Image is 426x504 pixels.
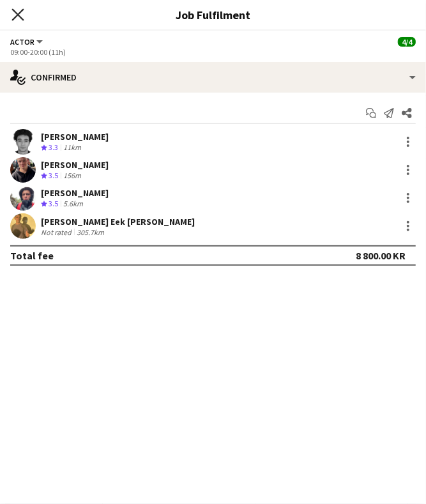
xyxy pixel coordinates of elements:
div: [PERSON_NAME] [41,187,109,199]
div: 156m [61,171,84,181]
span: 3.3 [49,142,58,152]
span: 3.5 [49,199,58,208]
div: 5.6km [61,199,86,210]
div: Not rated [41,227,74,237]
div: 305.7km [74,227,107,237]
div: 11km [61,142,84,153]
div: [PERSON_NAME] Eek [PERSON_NAME] [41,216,195,227]
span: Actor [10,37,34,47]
div: [PERSON_NAME] [41,159,109,171]
div: 09:00-20:00 (11h) [10,47,416,57]
button: Actor [10,37,45,47]
span: 4/4 [398,37,416,47]
div: 8 800.00 KR [356,249,406,262]
div: [PERSON_NAME] [41,131,109,142]
div: Total fee [10,249,54,262]
span: 3.5 [49,171,58,180]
